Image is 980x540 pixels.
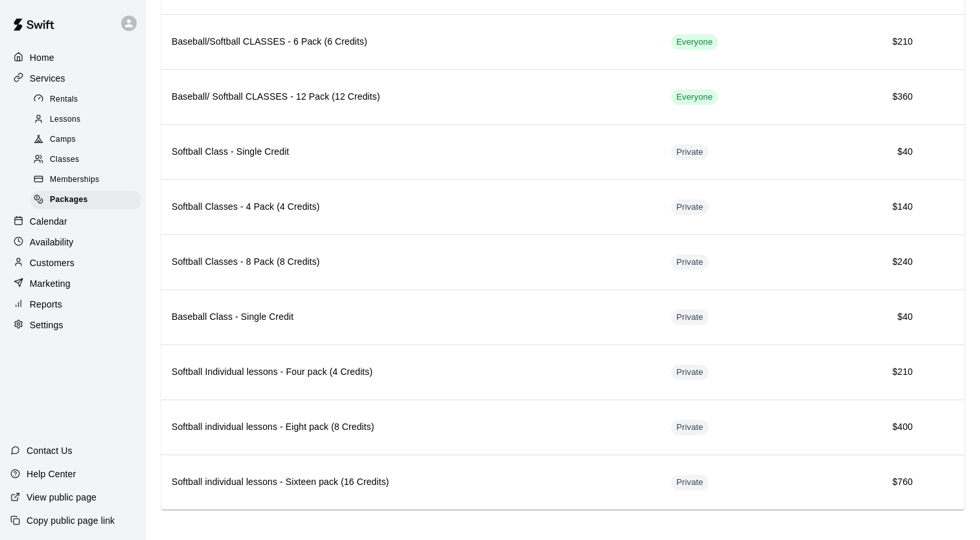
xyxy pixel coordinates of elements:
[31,191,141,209] div: Packages
[10,295,135,314] a: Reports
[27,467,76,480] p: Help Center
[30,215,67,228] p: Calendar
[10,274,135,293] a: Marketing
[50,153,79,166] span: Classes
[796,255,913,269] h6: $240
[50,113,81,126] span: Lessons
[50,93,78,106] span: Rentals
[671,199,709,215] div: This service is hidden, and can only be accessed via a direct link
[671,309,709,325] div: This service is hidden, and can only be accessed via a direct link
[172,420,650,434] h6: Softball individual lessons - Eight pack (8 Credits)
[31,151,141,169] div: Classes
[50,194,88,207] span: Packages
[30,72,65,85] p: Services
[671,256,709,269] span: Private
[671,89,718,105] div: This service is visible to all of your customers
[671,365,709,380] div: This service is hidden, and can only be accessed via a direct link
[30,51,54,64] p: Home
[796,475,913,489] h6: $760
[671,475,709,490] div: This service is hidden, and can only be accessed via a direct link
[10,69,135,88] a: Services
[31,130,146,150] a: Camps
[172,35,650,49] h6: Baseball/Softball CLASSES - 6 Pack (6 Credits)
[31,170,146,190] a: Memberships
[31,150,146,170] a: Classes
[50,174,99,186] span: Memberships
[31,109,146,129] a: Lessons
[671,34,718,50] div: This service is visible to all of your customers
[31,171,141,189] div: Memberships
[31,131,141,149] div: Camps
[31,89,146,109] a: Rentals
[172,145,650,159] h6: Softball Class - Single Credit
[10,315,135,335] a: Settings
[796,310,913,324] h6: $40
[30,236,74,249] p: Availability
[796,145,913,159] h6: $40
[27,491,97,504] p: View public page
[671,91,718,104] span: Everyone
[10,212,135,231] a: Calendar
[796,200,913,214] h6: $140
[671,146,709,159] span: Private
[31,111,141,129] div: Lessons
[796,420,913,434] h6: $400
[10,48,135,67] a: Home
[27,444,73,457] p: Contact Us
[172,255,650,269] h6: Softball Classes - 8 Pack (8 Credits)
[172,90,650,104] h6: Baseball/ Softball CLASSES - 12 Pack (12 Credits)
[671,311,709,324] span: Private
[10,232,135,252] a: Availability
[31,190,146,210] a: Packages
[31,91,141,109] div: Rentals
[30,298,62,311] p: Reports
[671,201,709,214] span: Private
[796,90,913,104] h6: $360
[172,200,650,214] h6: Softball Classes - 4 Pack (4 Credits)
[796,365,913,379] h6: $210
[671,420,709,435] div: This service is hidden, and can only be accessed via a direct link
[30,256,74,269] p: Customers
[671,477,709,489] span: Private
[10,253,135,273] a: Customers
[172,310,650,324] h6: Baseball Class - Single Credit
[671,144,709,160] div: This service is hidden, and can only be accessed via a direct link
[172,365,650,379] h6: Softball Individual lessons - Four pack (4 Credits)
[671,422,709,434] span: Private
[30,277,71,290] p: Marketing
[671,366,709,379] span: Private
[671,254,709,270] div: This service is hidden, and can only be accessed via a direct link
[671,36,718,49] span: Everyone
[27,514,115,527] p: Copy public page link
[796,35,913,49] h6: $210
[172,475,650,489] h6: Softball individual lessons - Sixteen pack (16 Credits)
[30,319,63,332] p: Settings
[50,133,76,146] span: Camps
